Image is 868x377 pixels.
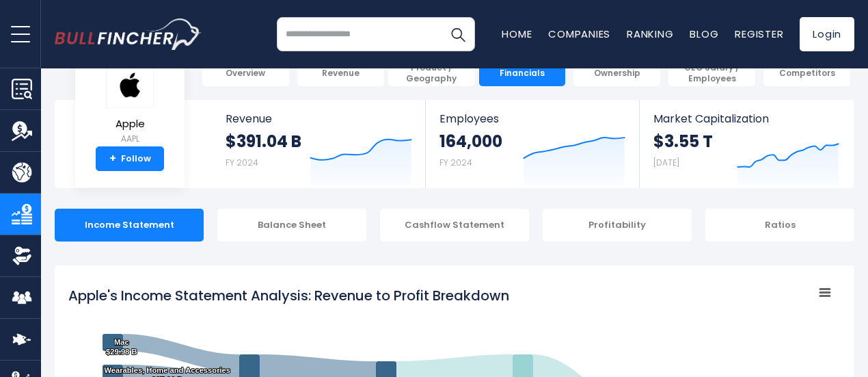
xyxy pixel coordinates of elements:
[106,338,137,356] text: Mac $29.98 B
[502,27,532,41] a: Home
[426,100,638,188] a: Employees 164,000 FY 2024
[380,209,529,242] div: Cashflow Statement
[441,17,475,51] button: Search
[68,286,509,305] tspan: Apple's Income Statement Analysis: Revenue to Profit Breakdown
[548,27,610,41] a: Companies
[800,17,854,51] a: Login
[55,18,202,50] a: Go to homepage
[779,68,835,79] span: Competitors
[105,62,154,147] a: Apple AAPL
[226,112,412,125] span: Revenue
[653,157,679,168] small: [DATE]
[55,209,204,242] div: Income Statement
[653,112,839,125] span: Market Capitalization
[439,131,502,152] strong: 164,000
[226,68,265,79] span: Overview
[217,209,366,242] div: Balance Sheet
[653,131,713,152] strong: $3.55 T
[212,100,426,188] a: Revenue $391.04 B FY 2024
[12,246,32,266] img: Ownership
[96,146,164,171] a: +Follow
[640,100,853,188] a: Market Capitalization $3.55 T [DATE]
[543,209,692,242] div: Profitability
[226,131,301,152] strong: $391.04 B
[109,153,116,165] strong: +
[106,118,154,130] span: Apple
[322,68,360,79] span: Revenue
[735,27,783,41] a: Register
[55,18,202,50] img: bullfincher logo
[106,133,154,145] small: AAPL
[690,27,718,41] a: Blog
[439,157,472,168] small: FY 2024
[226,157,258,168] small: FY 2024
[439,112,625,125] span: Employees
[675,62,749,83] span: CEO Salary / Employees
[627,27,673,41] a: Ranking
[394,62,469,83] span: Product / Geography
[705,209,854,242] div: Ratios
[500,68,545,79] span: Financials
[594,68,640,79] span: Ownership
